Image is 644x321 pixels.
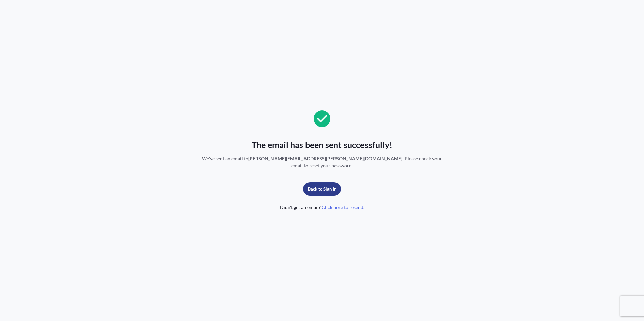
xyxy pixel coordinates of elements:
[308,186,336,192] p: Back to Sign In
[303,182,341,196] button: Back to Sign In
[248,156,402,162] span: [PERSON_NAME][EMAIL_ADDRESS][PERSON_NAME][DOMAIN_NAME]
[252,139,392,150] span: The email has been sent successfully!
[322,204,364,211] span: Click here to resend.
[280,204,364,211] span: Didn't get an email?
[201,155,443,169] span: We've sent an email to . Please check your email to reset your password.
